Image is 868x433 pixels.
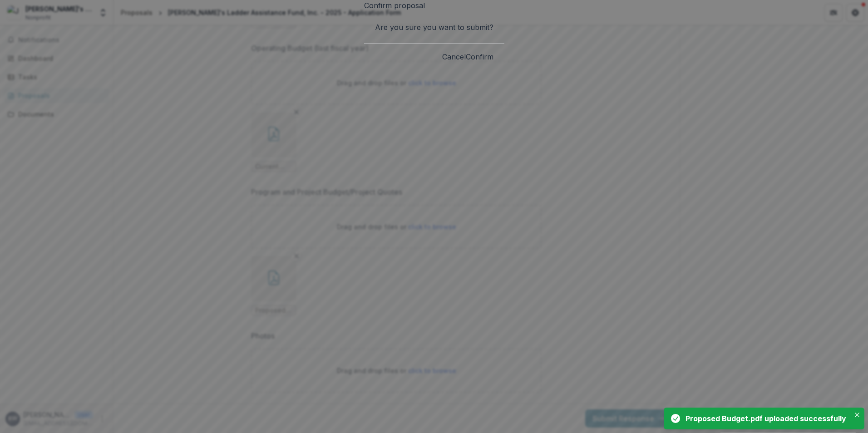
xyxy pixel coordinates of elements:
[852,409,863,420] button: Close
[364,11,504,44] div: Are you sure you want to submit?
[660,404,868,433] div: Notifications-bottom-right
[466,51,493,62] button: Confirm
[442,51,466,62] button: Cancel
[686,413,846,424] div: Proposed Budget.pdf uploaded successfully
